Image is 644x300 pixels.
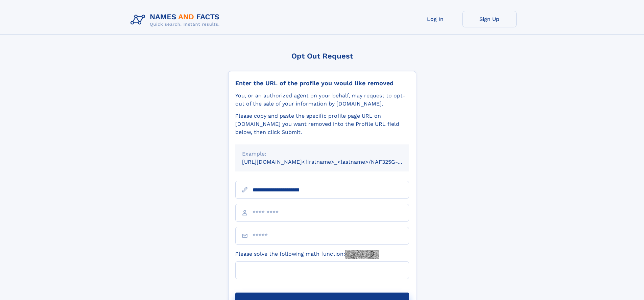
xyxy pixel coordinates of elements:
a: Sign Up [462,11,517,27]
div: Enter the URL of the profile you would like removed [235,79,409,87]
div: Opt Out Request [228,52,416,60]
img: Logo Names and Facts [128,11,225,29]
div: Please copy and paste the specific profile page URL on [DOMAIN_NAME] you want removed into the Pr... [235,112,409,136]
div: Example: [242,150,402,158]
label: Please solve the following math function: [235,250,379,259]
a: Log In [408,11,462,27]
small: [URL][DOMAIN_NAME]<firstname>_<lastname>/NAF325G-xxxxxxxx [242,159,422,165]
div: You, or an authorized agent on your behalf, may request to opt-out of the sale of your informatio... [235,92,409,108]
